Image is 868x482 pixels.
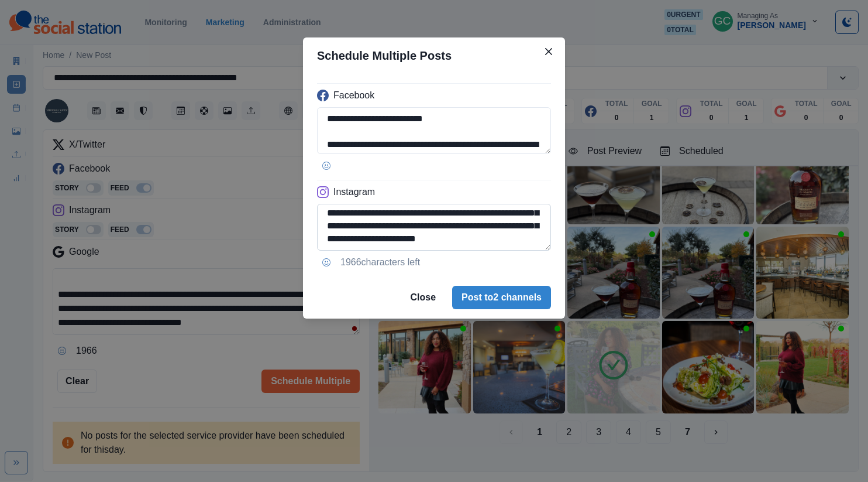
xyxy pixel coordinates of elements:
button: Opens Emoji Picker [317,253,336,272]
p: Instagram [333,185,375,199]
button: Close [401,286,445,309]
button: Post to2 channels [452,286,551,309]
button: Close [539,42,558,61]
header: Schedule Multiple Posts [303,37,565,74]
p: 1966 characters left [340,255,420,269]
p: Facebook [333,88,374,102]
button: Opens Emoji Picker [317,156,336,175]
